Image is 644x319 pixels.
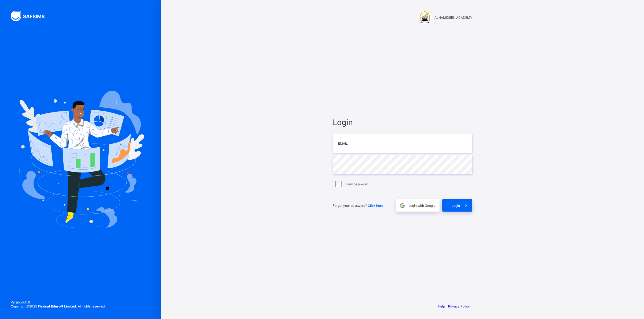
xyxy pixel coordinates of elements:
[438,304,445,308] a: Help
[333,118,472,127] span: Login
[17,91,144,228] img: Hero Image
[408,204,436,208] span: Login with Google
[452,204,460,208] span: Login
[345,182,368,186] label: View password
[11,304,105,308] span: Copyright © 2025 All rights reserved.
[399,202,405,209] img: google.396cfc9801f0270233282035f929180a.svg
[434,16,472,20] span: ALHAMIDEEN ACADEMY
[11,300,105,304] span: Version 0.1.19
[333,204,383,208] span: Forgot your password?
[368,204,383,208] a: Click here
[11,11,51,21] img: SAFSIMS Logo
[448,304,470,308] a: Privacy Policy
[38,304,77,308] strong: Flexisaf Edusoft Limited.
